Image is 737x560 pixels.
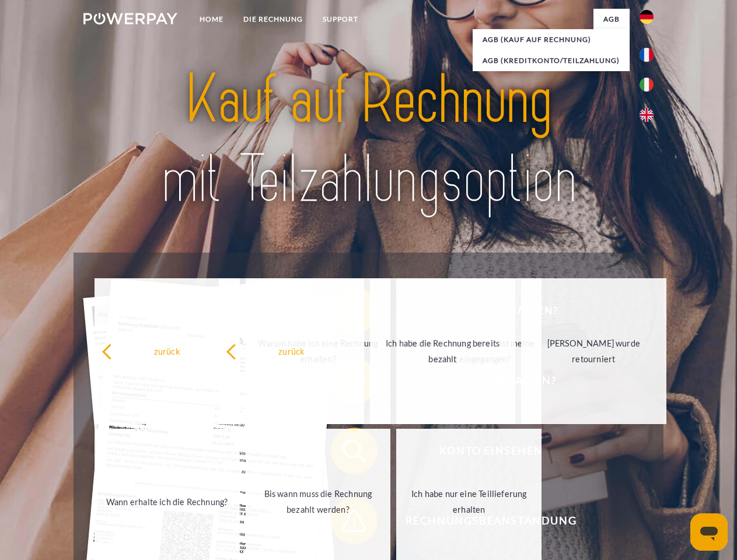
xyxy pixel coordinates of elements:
[593,9,630,30] a: agb
[226,343,357,359] div: zurück
[102,343,233,359] div: zurück
[528,335,659,367] div: [PERSON_NAME] wurde retourniert
[233,9,313,30] a: DIE RECHNUNG
[111,56,626,223] img: title-powerpay_de.svg
[190,9,233,30] a: Home
[403,486,535,517] div: Ich habe nur eine Teillieferung erhalten
[640,10,654,24] img: de
[473,29,630,50] a: AGB (Kauf auf Rechnung)
[640,108,654,122] img: en
[473,50,630,71] a: AGB (Kreditkonto/Teilzahlung)
[102,494,233,509] div: Wann erhalte ich die Rechnung?
[313,9,368,30] a: SUPPORT
[640,48,654,62] img: fr
[690,513,728,551] iframe: Schaltfläche zum Öffnen des Messaging-Fensters
[83,13,177,24] img: logo-powerpay-white.svg
[377,335,508,367] div: Ich habe die Rechnung bereits bezahlt
[640,78,654,92] img: it
[253,486,384,517] div: Bis wann muss die Rechnung bezahlt werden?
